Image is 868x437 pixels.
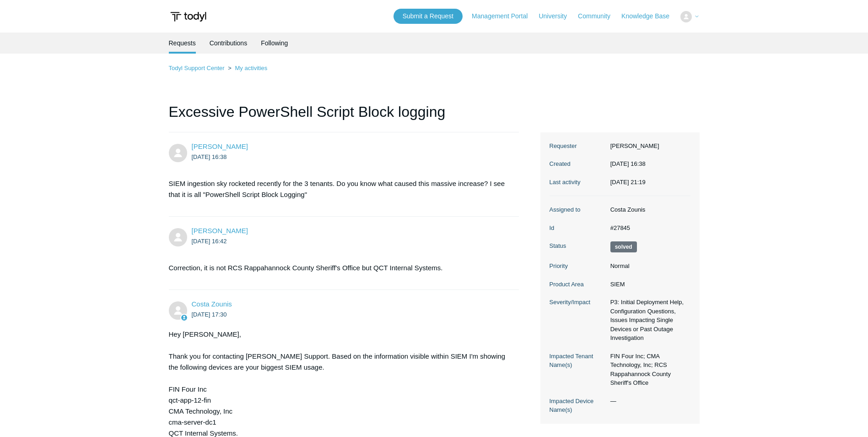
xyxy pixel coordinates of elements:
time: 2025-09-02T16:38:50+00:00 [610,160,646,167]
li: Todyl Support Center [169,65,226,71]
li: My activities [226,65,267,71]
a: University [539,11,576,21]
dt: Assigned to [550,205,606,214]
dd: — [606,397,690,406]
a: Following [261,33,288,54]
a: [PERSON_NAME] [192,227,248,235]
dt: Id [550,224,606,233]
dt: Requester [550,142,606,151]
time: 2025-09-02T16:42:23Z [192,238,227,245]
a: [PERSON_NAME] [192,142,248,150]
dd: Normal [606,262,690,271]
a: Management Portal [472,11,537,21]
time: 2025-09-02T17:30:55Z [192,311,227,318]
dd: Costa Zounis [606,205,690,214]
p: Correction, it is not RCS Rappahannock County Sheriff's Office but QCT Internal Systems. [169,262,510,273]
span: This request has been solved [610,241,637,252]
time: 2025-09-02T16:38:50Z [192,153,227,160]
dt: Product Area [550,280,606,289]
dd: SIEM [606,280,690,289]
img: Todyl Support Center Help Center home page [169,8,208,25]
p: SIEM ingestion sky rocketed recently for the 3 tenants. Do you know what caused this massive incr... [169,178,510,200]
a: Contributions [210,33,248,54]
span: Nicholas Weber [192,227,248,235]
a: My activities [235,65,267,71]
h1: Excessive PowerShell Script Block logging [169,101,519,132]
a: Submit a Request [394,9,463,24]
dt: Impacted Device Name(s) [550,397,606,415]
dd: #27845 [606,224,690,233]
dt: Priority [550,262,606,271]
a: Costa Zounis [192,300,232,308]
dd: [PERSON_NAME] [606,142,690,151]
dt: Severity/Impact [550,298,606,307]
a: Knowledge Base [621,11,679,21]
li: Requests [169,33,196,54]
span: Nicholas Weber [192,142,248,150]
dt: Created [550,159,606,169]
dd: P3: Initial Deployment Help, Configuration Questions, Issues Impacting Single Devices or Past Out... [606,298,690,343]
dd: FIN Four Inc; CMA Technology, Inc; RCS Rappahannock County Sheriff's Office [606,352,690,388]
a: Todyl Support Center [169,65,225,71]
dt: Status [550,241,606,251]
dt: Impacted Tenant Name(s) [550,352,606,370]
a: Community [578,11,620,21]
dt: Last activity [550,178,606,187]
time: 2025-09-02T21:19:05+00:00 [610,179,646,186]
